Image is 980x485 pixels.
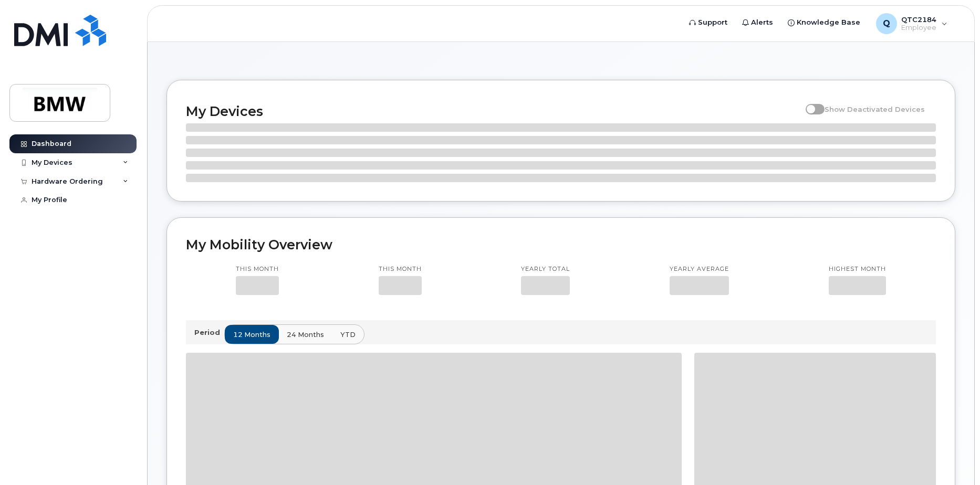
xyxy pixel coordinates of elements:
[194,328,224,338] p: Period
[340,330,356,340] span: YTD
[521,265,570,273] p: Yearly total
[379,265,422,273] p: This month
[287,330,324,340] span: 24 months
[825,105,925,113] span: Show Deactivated Devices
[670,265,729,273] p: Yearly average
[829,265,886,273] p: Highest month
[236,265,279,273] p: This month
[186,237,936,252] h2: My Mobility Overview
[186,103,800,119] h2: My Devices
[806,99,814,108] input: Show Deactivated Devices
